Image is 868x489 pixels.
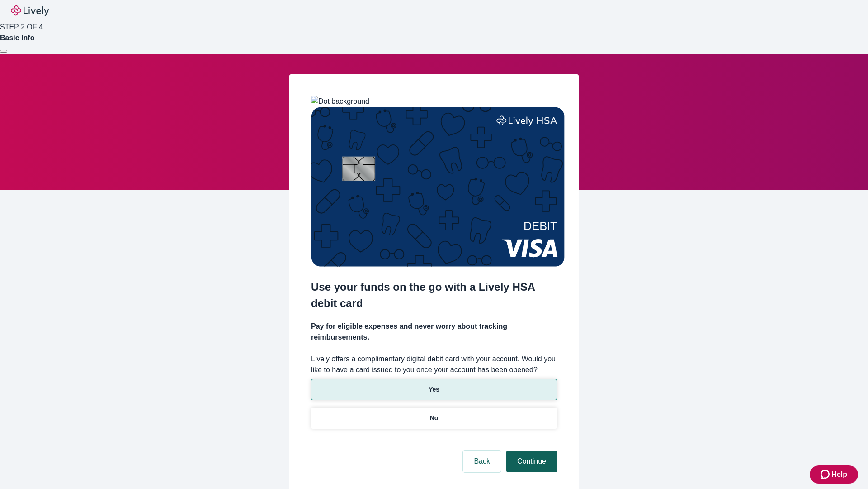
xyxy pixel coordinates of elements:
[311,279,557,312] h2: Use your funds on the go with a Lively HSA debit card
[429,385,439,394] p: Yes
[506,451,557,472] button: Continue
[463,451,501,472] button: Back
[311,379,557,400] button: Yes
[311,96,369,107] img: Dot background
[311,354,557,375] label: Lively offers a complimentary digital debit card with your account. Would you like to have a card...
[810,465,858,484] button: Zendesk support iconHelp
[430,413,439,423] p: No
[11,5,49,16] img: Lively
[821,469,831,480] svg: Zendesk support icon
[311,407,557,429] button: No
[831,469,847,480] span: Help
[311,321,557,343] h4: Pay for eligible expenses and never worry about tracking reimbursements.
[311,107,565,267] img: Debit card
